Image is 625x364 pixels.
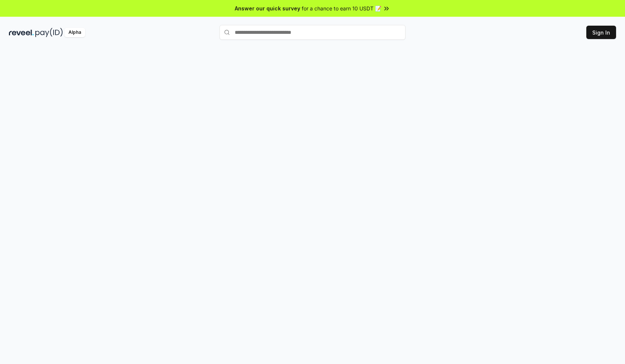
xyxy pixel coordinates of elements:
[9,28,34,37] img: reveel_dark
[302,4,381,12] span: for a chance to earn 10 USDT 📝
[586,26,616,39] button: Sign In
[235,4,300,12] span: Answer our quick survey
[64,28,85,37] div: Alpha
[35,28,63,37] img: pay_id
